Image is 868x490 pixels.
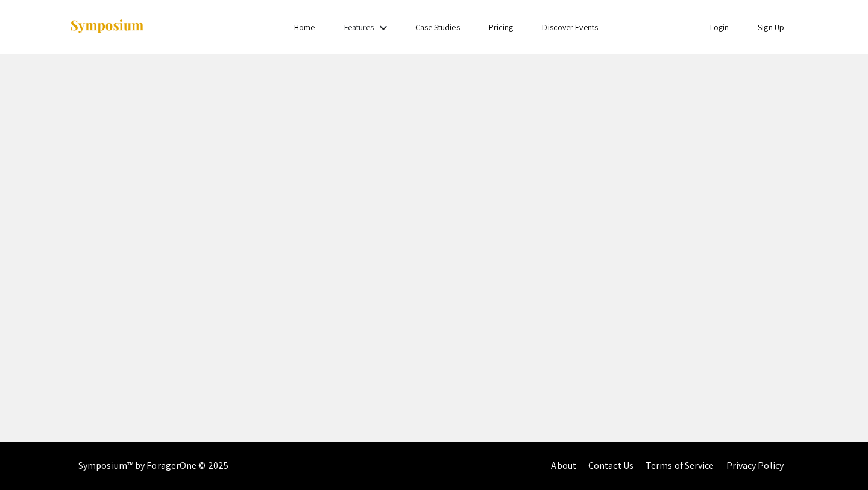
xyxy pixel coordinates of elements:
[726,459,784,472] a: Privacy Policy
[294,22,315,33] a: Home
[542,22,598,33] a: Discover Events
[415,22,460,33] a: Case Studies
[710,22,729,33] a: Login
[376,21,391,35] mat-icon: Expand Features list
[551,459,576,472] a: About
[489,22,514,33] a: Pricing
[646,459,714,472] a: Terms of Service
[69,19,145,35] img: Symposium by ForagerOne
[78,442,228,490] div: Symposium™ by ForagerOne © 2025
[344,22,374,33] a: Features
[588,459,634,472] a: Contact Us
[758,22,784,33] a: Sign Up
